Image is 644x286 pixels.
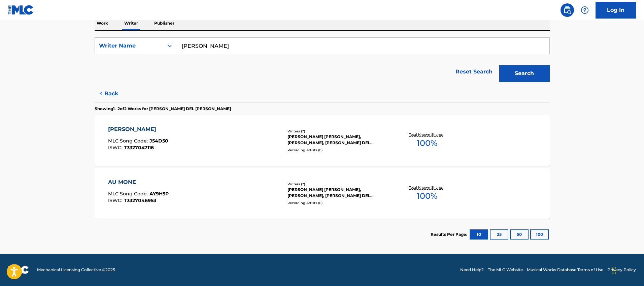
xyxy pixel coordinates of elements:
iframe: Chat Widget [610,254,644,286]
button: 100 [530,229,549,240]
span: AY9H5P [149,191,169,197]
button: 25 [490,229,508,240]
a: AU MONEMLC Song Code:AY9H5PISWC:T3327046953Writers (7)[PERSON_NAME] [PERSON_NAME], [PERSON_NAME],... [95,168,550,219]
img: search [563,6,571,14]
button: < Back [95,85,135,102]
span: Mechanical Licensing Collective © 2025 [37,267,115,273]
div: Drag [612,260,616,281]
img: MLC Logo [8,5,34,15]
div: [PERSON_NAME] [PERSON_NAME], [PERSON_NAME], [PERSON_NAME] DEL [PERSON_NAME], [PERSON_NAME], [PERS... [287,134,389,146]
p: Publisher [152,16,176,30]
button: Search [499,65,550,82]
div: [PERSON_NAME] [108,125,168,133]
div: Help [578,3,591,17]
span: MLC Song Code : [108,191,149,197]
span: ISWC : [108,197,124,203]
div: Recording Artists ( 0 ) [287,200,389,205]
div: Writer Name [99,42,160,50]
p: Writer [122,16,140,30]
span: T3327046953 [124,197,156,203]
img: logo [8,266,29,274]
div: Writers ( 7 ) [287,182,389,187]
a: The MLC Website [488,267,523,273]
p: Total Known Shares: [409,132,445,137]
img: help [581,6,589,14]
span: ISWC : [108,145,124,151]
button: 50 [510,229,529,240]
div: Writers ( 7 ) [287,129,389,134]
div: AU MONE [108,178,169,186]
button: 10 [470,229,488,240]
a: [PERSON_NAME]MLC Song Code:J54D50ISWC:T3327047116Writers (7)[PERSON_NAME] [PERSON_NAME], [PERSON_... [95,115,550,166]
a: Reset Search [452,64,496,79]
span: 100 % [417,190,437,202]
a: Log In [596,2,636,19]
span: MLC Song Code : [108,138,149,144]
p: Showing 1 - 2 of 2 Works for [PERSON_NAME] DEL [PERSON_NAME] [95,106,231,112]
span: 100 % [417,137,437,149]
a: Public Search [561,3,574,17]
a: Need Help? [460,267,484,273]
p: Total Known Shares: [409,185,445,190]
a: Privacy Policy [607,267,636,273]
span: J54D50 [149,138,168,144]
a: Musical Works Database Terms of Use [527,267,603,273]
p: Results Per Page: [431,231,469,237]
form: Search Form [95,37,550,85]
div: [PERSON_NAME] [PERSON_NAME], [PERSON_NAME], [PERSON_NAME] DEL [PERSON_NAME], [PERSON_NAME], [PERS... [287,187,389,199]
p: Work [95,16,110,30]
div: Recording Artists ( 0 ) [287,148,389,153]
span: T3327047116 [124,145,154,151]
